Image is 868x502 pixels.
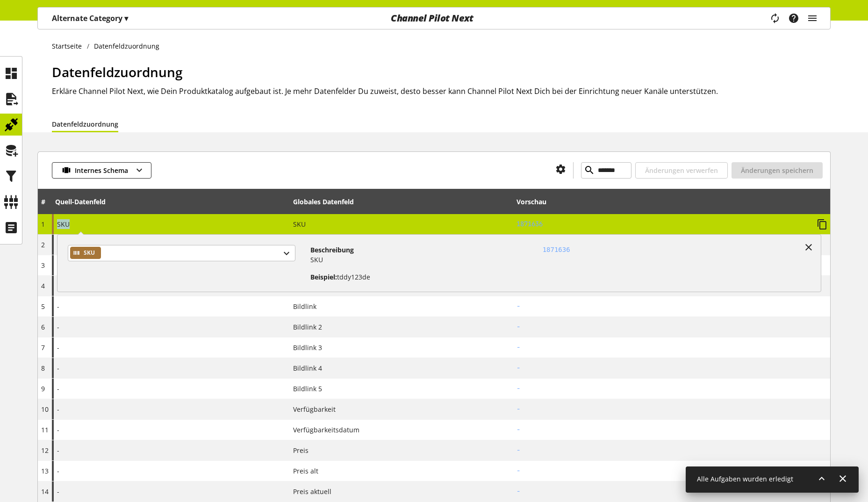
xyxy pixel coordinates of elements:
[57,446,59,455] span: -
[41,240,45,249] span: 2
[516,404,827,414] h2: -
[516,384,827,394] h2: -
[57,364,59,373] span: -
[41,343,45,352] span: 7
[293,301,316,311] span: Bildlink
[41,466,49,475] span: 13
[293,384,322,394] span: Bildlink 5
[732,162,823,179] button: Änderungen speichern
[293,343,322,352] span: Bildlink 3
[52,162,151,179] button: Internes Schema
[293,445,308,455] span: Preis
[41,281,45,290] span: 4
[293,487,331,496] span: Preis aktuell
[516,487,827,496] h2: -
[293,322,322,332] span: Bildlink 2
[52,63,183,81] span: Datenfeldzuordnung
[293,197,354,207] div: Globales Datenfeld
[52,41,87,51] a: Startseite
[55,197,106,207] div: Quell-Datenfeld
[62,165,71,175] img: 1869707a5a2b6c07298f74b45f9d27fa.svg
[697,474,793,483] span: Alle Aufgaben wurden erledigt
[52,13,128,24] p: Alternate Category
[124,13,128,23] span: ▾
[516,322,827,332] h2: -
[310,255,524,265] p: SKU
[57,425,59,434] span: -
[516,343,827,352] h2: -
[516,219,810,229] h2: 1871636
[528,237,818,282] div: 1871636
[293,404,336,414] span: Verfügbarkeit
[52,86,831,97] h2: Erkläre Channel Pilot Next, wie Dein Produktkatalog aufgebaut ist. Je mehr Datenfelder Du zuweist...
[41,323,45,331] span: 6
[516,301,827,311] h2: -
[293,466,318,476] span: Preis alt
[57,405,59,414] span: -
[41,364,45,373] span: 8
[516,363,827,373] h2: -
[41,220,45,229] span: 1
[41,425,49,434] span: 11
[310,245,524,255] h4: Beschreibung
[516,445,827,455] h2: -
[337,273,370,281] span: tddy123de
[57,220,70,229] span: SKU
[41,487,49,496] span: 14
[41,446,49,455] span: 12
[516,425,827,435] h2: -
[41,197,45,206] span: #
[645,165,718,175] span: Änderungen verwerfen
[57,323,59,331] span: -
[293,425,359,435] span: Verfügbarkeitsdatum
[41,405,49,414] span: 10
[57,302,59,311] span: -
[57,384,59,393] span: -
[57,343,59,352] span: -
[41,384,45,393] span: 9
[310,273,337,281] span: Beispiel:
[57,466,59,475] span: -
[41,302,45,311] span: 5
[293,363,322,373] span: Bildlink 4
[741,165,813,175] span: Änderungen speichern
[75,165,128,175] span: Internes Schema
[57,487,59,496] span: -
[52,119,118,129] a: Datenfeldzuordnung
[516,466,827,476] h2: -
[37,7,831,29] nav: main navigation
[293,219,306,229] span: SKU
[84,247,95,258] span: SKU
[41,261,45,270] span: 3
[635,162,728,179] button: Änderungen verwerfen
[516,197,546,207] div: Vorschau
